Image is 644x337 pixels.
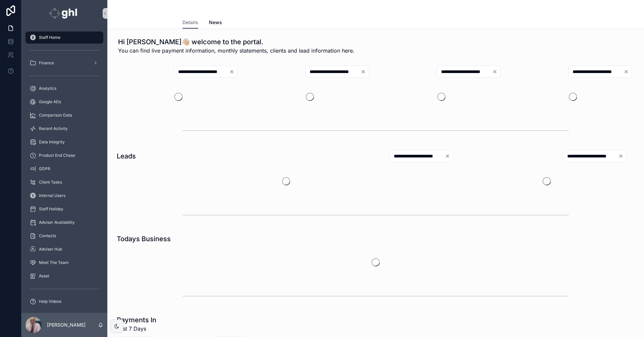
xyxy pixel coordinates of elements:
h1: Todays Business [117,234,171,244]
a: Help Videos [25,295,103,308]
span: Recent Activity [39,126,68,131]
span: Details [182,19,198,26]
button: Clear [492,69,500,74]
span: Staff Home [39,35,60,40]
a: Internal Users [25,190,103,202]
a: News [209,16,222,30]
span: Client Tasks [39,180,62,185]
a: Client Tasks [25,176,103,188]
div: scrollable content [21,27,107,313]
a: Asset [25,270,103,282]
span: Asset [39,273,49,279]
span: News [209,19,222,26]
span: You can find live payment information, monthly statements, clients and lead information here. [118,47,355,55]
span: Adviser Availability [39,220,75,225]
span: Staff Holiday [39,206,63,212]
button: Clear [624,69,632,74]
button: Clear [618,153,626,159]
a: Adviser Availability [25,216,103,228]
span: Data Integrity [39,139,65,145]
a: Staff Holiday [25,203,103,215]
span: Meet The Team [39,260,69,265]
a: Contacts [25,230,103,242]
a: Details [182,16,198,29]
h1: Hi [PERSON_NAME]👋🏼 welcome to the portal. [118,37,355,47]
button: Clear [445,153,453,159]
span: Google ADs [39,99,61,105]
a: Analytics [25,82,103,94]
p: [PERSON_NAME] [47,322,86,328]
a: Finance [25,57,103,69]
span: Adviser Hub [39,247,62,252]
h1: Leads [117,151,136,161]
span: Product End Chase [39,153,75,158]
a: Staff Home [25,31,103,44]
a: Recent Activity [25,123,103,135]
a: Comparison Data [25,109,103,121]
span: Comparison Data [39,113,72,118]
h1: Payments In [117,315,156,325]
span: Contacts [39,233,56,239]
a: Meet The Team [25,257,103,269]
span: Analytics [39,86,56,91]
span: GDPR [39,166,50,172]
a: Google ADs [25,96,103,108]
a: Data Integrity [25,136,103,148]
img: App logo [49,8,79,19]
button: Clear [229,69,237,74]
span: Last 7 Days [117,325,156,333]
a: GDPR [25,163,103,175]
a: Product End Chase [25,149,103,161]
span: Finance [39,60,54,66]
button: Clear [361,69,369,74]
a: Adviser Hub [25,243,103,255]
span: Internal Users [39,193,65,198]
span: Help Videos [39,299,61,304]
